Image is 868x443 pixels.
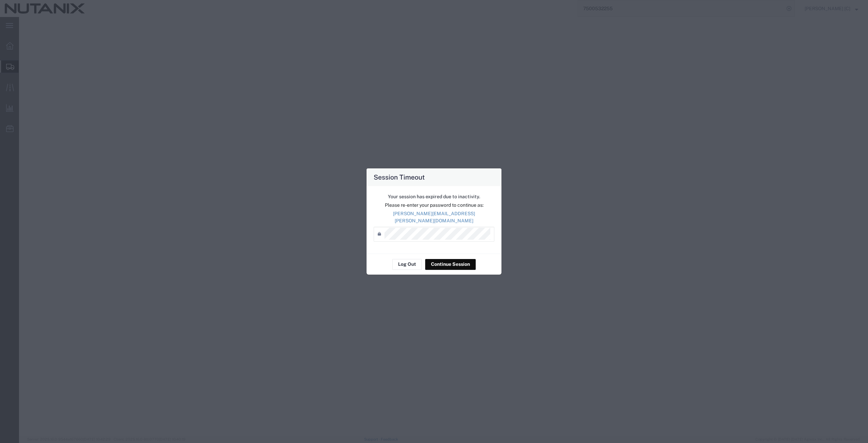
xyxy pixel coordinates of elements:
[425,259,476,270] button: Continue Session
[374,210,494,224] p: [PERSON_NAME][EMAIL_ADDRESS][PERSON_NAME][DOMAIN_NAME]
[374,172,425,182] h4: Session Timeout
[374,202,494,209] p: Please re-enter your password to continue as:
[392,259,422,270] button: Log Out
[374,193,494,200] p: Your session has expired due to inactivity.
